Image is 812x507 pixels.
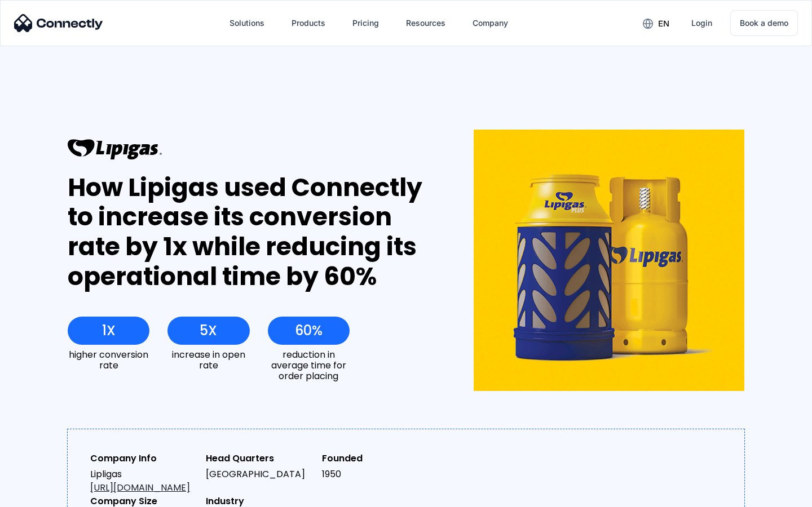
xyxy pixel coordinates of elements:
div: Company [464,10,517,37]
div: Resources [406,15,445,31]
div: increase in open rate [167,349,249,371]
div: Pricing [352,15,379,31]
div: How Lipigas used Connectly to increase its conversion rate by 1x while reducing its operational t... [68,173,433,292]
div: Company [473,15,508,31]
div: en [634,15,678,32]
div: Login [691,15,712,31]
a: Pricing [343,10,388,37]
div: [GEOGRAPHIC_DATA] [206,468,312,481]
div: Products [283,10,334,37]
a: Login [682,10,721,37]
aside: Language selected: English [11,487,68,503]
img: Connectly Logo [14,14,103,32]
div: higher conversion rate [68,349,149,371]
div: Founded [322,452,429,465]
div: Solutions [220,10,273,37]
a: Book a demo [730,10,798,36]
div: Head Quarters [206,452,312,465]
div: Resources [397,10,454,37]
div: 5X [200,323,217,339]
a: [URL][DOMAIN_NAME] [90,481,190,494]
div: Company Info [90,452,197,465]
div: Solutions [230,15,264,31]
div: reduction in average time for order placing [268,349,350,382]
ul: Language list [23,487,68,503]
div: 1950 [322,468,429,481]
div: en [658,16,669,32]
div: 60% [295,323,323,339]
div: 1X [102,323,116,339]
div: Products [292,15,325,31]
div: Lipligas [90,468,197,495]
